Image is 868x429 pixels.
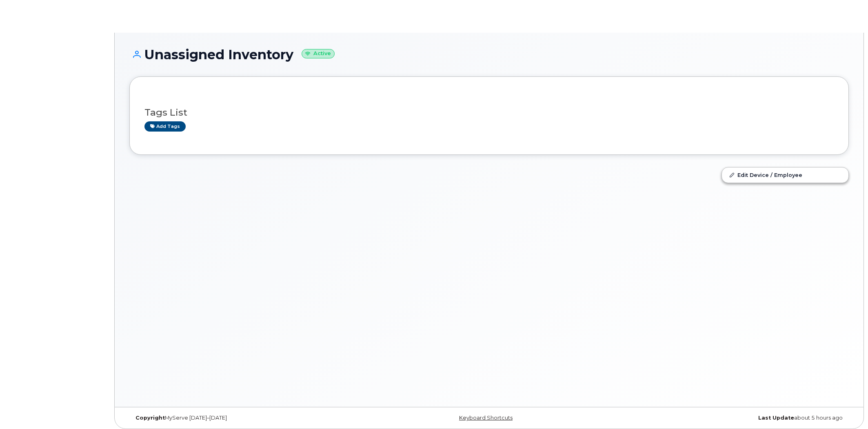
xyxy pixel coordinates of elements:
[144,107,834,118] h3: Tags List
[129,47,849,62] h1: Unassigned Inventory
[302,49,335,58] small: Active
[609,415,849,421] div: about 5 hours ago
[722,168,848,182] a: Edit Device / Employee
[135,415,165,421] strong: Copyright
[758,415,794,421] strong: Last Update
[144,121,186,132] a: Add tags
[459,415,513,421] a: Keyboard Shortcuts
[129,415,369,421] div: MyServe [DATE]–[DATE]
